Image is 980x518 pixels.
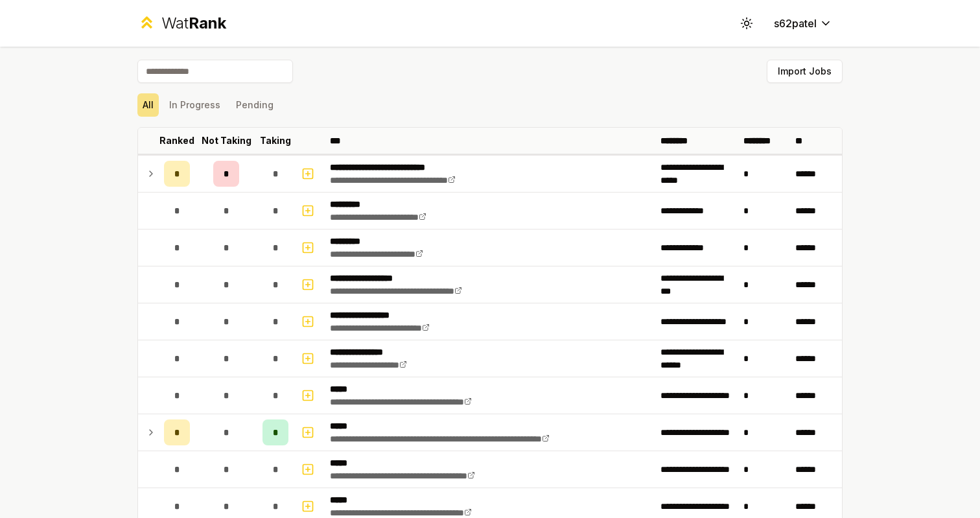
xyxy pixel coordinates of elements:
p: Taking [260,134,291,147]
button: All [137,93,159,117]
button: In Progress [164,93,226,117]
div: Wat [161,13,226,34]
p: Not Taking [202,134,251,147]
span: Rank [189,14,226,32]
p: Ranked [159,134,194,147]
button: s62patel [764,12,843,35]
button: Import Jobs [767,60,843,83]
span: s62patel [774,16,817,31]
a: WatRank [137,13,226,34]
button: Pending [231,93,279,117]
